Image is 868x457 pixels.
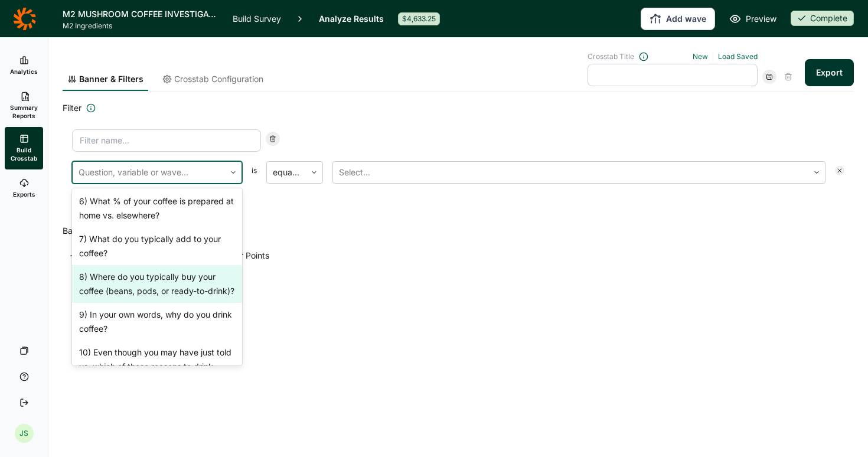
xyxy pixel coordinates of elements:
[72,303,242,341] div: 9) In your own words, why do you drink coffee?
[63,21,218,31] span: M2 Ingredients
[72,227,242,265] div: 7) What do you typically add to your coffee?
[5,127,43,169] a: Build Crosstab
[588,52,634,61] span: Crosstab Title
[791,11,854,26] div: Complete
[398,12,440,25] div: $4,633.25
[835,166,844,175] div: Remove
[72,129,261,152] input: Filter name...
[72,265,242,303] div: 8) Where do you typically buy your coffee (beans, pods, or ready-to-drink)?
[746,12,776,26] span: Preview
[693,52,708,61] a: New
[63,247,150,264] button: +Add Banner Point
[729,12,776,26] a: Preview
[762,70,776,84] div: Save Crosstab
[791,11,854,27] button: Complete
[63,101,81,115] span: Filter
[252,166,257,184] span: is
[781,70,795,84] div: Delete
[72,341,242,393] div: 10) Even though you may have just told us, which of these reasons to drink coffee resonate with you?
[5,47,43,84] a: Analytics
[63,7,218,21] h1: M2 MUSHROOM COFFEE INVESTIGATION
[13,190,35,198] span: Exports
[266,132,280,146] div: Remove
[63,224,90,238] span: Banner
[5,84,43,127] a: Summary Reports
[79,73,143,85] span: Banner & Filters
[9,103,38,120] span: Summary Reports
[9,146,38,162] span: Build Crosstab
[174,73,263,85] span: Crosstab Configuration
[15,424,34,443] div: JS
[805,59,854,86] button: Export
[10,67,38,76] span: Analytics
[72,190,242,227] div: 6) What % of your coffee is prepared at home vs. elsewhere?
[5,169,43,207] a: Exports
[718,52,758,61] a: Load Saved
[641,8,715,30] button: Add wave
